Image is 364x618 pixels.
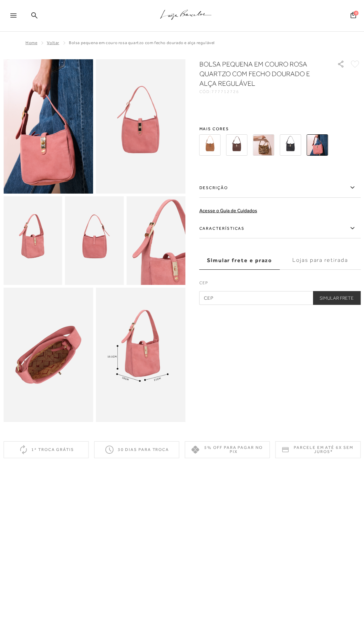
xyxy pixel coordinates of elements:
img: image [65,196,124,285]
label: Lojas para retirada [280,251,361,270]
label: Descrição [199,178,361,198]
img: BOLSA PEQUENA EM COURO ROSA QUARTZO COM FECHO DOURADO E ALÇA REGULÁVEL [307,134,328,156]
button: 0 [349,11,358,21]
h1: BOLSA PEQUENA EM COURO ROSA QUARTZO COM FECHO DOURADO E ALÇA REGULÁVEL [199,59,321,88]
img: BOLSA PEQUENA EM CAMURÇA CARAMELO COM FECHO DOURADO E ALÇA REGULÁVEL [199,134,221,156]
div: 5% off para pagar no PIX [185,441,270,458]
input: CEP [199,291,361,305]
div: 30 dias para troca [94,441,179,458]
img: image [96,288,185,422]
button: Simular Frete [313,291,361,305]
span: BOLSA PEQUENA EM COURO ROSA QUARTZO COM FECHO DOURADO E ALÇA REGULÁVEL [69,40,215,45]
img: image [3,288,93,422]
div: Parcele em até 6x sem juros* [275,441,361,458]
img: BOLSA PEQUENA EM COURO PRETO COM FECHO DOURADO E ALÇA REGULÁVEL [280,134,301,156]
img: image [3,59,93,194]
div: CÓD: [199,90,330,94]
img: BOLSA PEQUENA EM COURO CAFÉ COM FECHO DOURADO E ALÇA REGULÁVEL [226,134,248,156]
a: Home [25,40,37,45]
span: 0 [354,11,358,16]
label: CEP [199,280,361,289]
label: Características [199,218,361,238]
img: BOLSA PEQUENA EM COURO ONÇA COM FECHO DOURADO E ALÇA REGULÁVEL [253,134,274,156]
label: Simular frete e prazo [199,251,280,270]
span: 777712726 [211,89,239,94]
a: Acesse o Guia de Cuidados [199,208,257,213]
img: image [3,196,62,285]
img: image [127,196,186,285]
div: 1ª troca grátis [3,441,89,458]
a: Voltar [47,40,59,45]
img: image [96,59,185,194]
span: Mais cores [199,127,361,131]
